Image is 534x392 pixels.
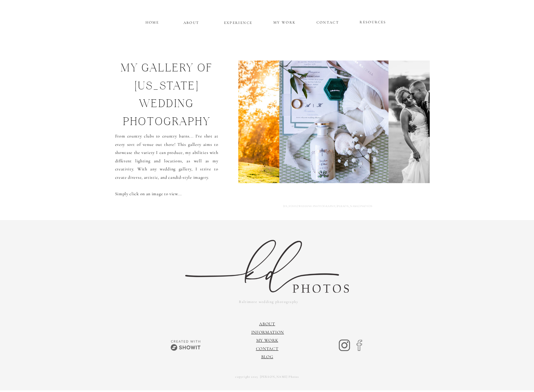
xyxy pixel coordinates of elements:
a: Contact [256,346,279,351]
a: EXPERIENCE [223,19,253,25]
a: [US_STATE] WEDDING PHOTOGRAPHY, [PERSON_NAME] PHOTOS [283,204,385,211]
img: Bride and groom pose with passion at Hayfields Country Club, Maryland Wedding Photographer [388,61,471,183]
a: MY WORK [273,19,297,25]
a: CONTACT [316,19,339,24]
a: Blog [261,354,273,359]
a: Baltimore wedding photography [203,298,335,305]
a: About [259,321,275,327]
a: My Work [256,338,278,343]
a: HOME [145,19,160,24]
a: RESOURCES [359,19,387,24]
p: From country clubs to country barns... I've shot at every sort of venue out there! This gallery a... [115,132,218,189]
img: Flat lay details of bridal accessories, Maryland Wedding Photographer [279,61,388,183]
a: information [251,330,284,335]
a: ABOUT [183,19,200,25]
h1: my gallery of [US_STATE] wedding photography [106,61,227,131]
a: copyright 2025 [PERSON_NAME] Photos [141,373,394,381]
